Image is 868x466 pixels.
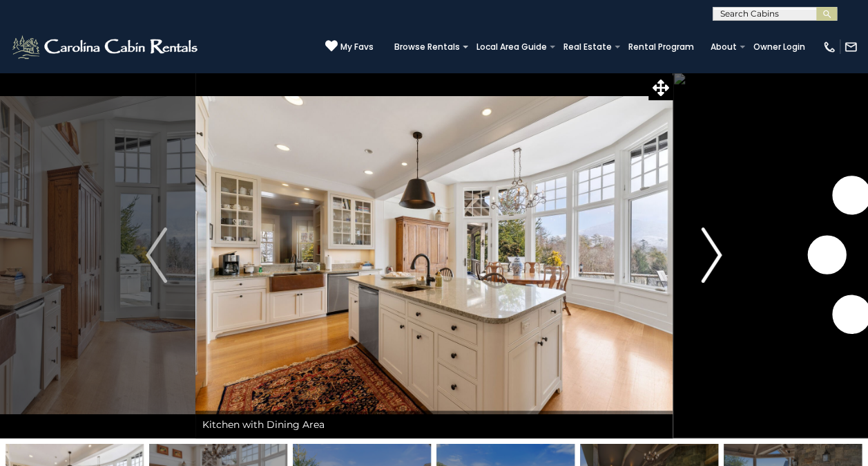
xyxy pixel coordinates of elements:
button: Next [673,72,750,438]
a: My Favs [325,39,374,54]
span: My Favs [340,41,374,53]
a: Real Estate [557,37,619,57]
a: About [704,37,744,57]
a: Owner Login [746,37,812,57]
a: Rental Program [621,37,701,57]
img: arrow [701,227,722,283]
img: mail-regular-white.png [844,40,858,54]
img: arrow [146,227,166,283]
img: phone-regular-white.png [822,40,836,54]
button: Previous [117,72,195,438]
a: Local Area Guide [470,37,554,57]
a: Browse Rentals [387,37,467,57]
img: White-1-2.png [10,33,202,61]
div: Kitchen with Dining Area [195,411,673,438]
